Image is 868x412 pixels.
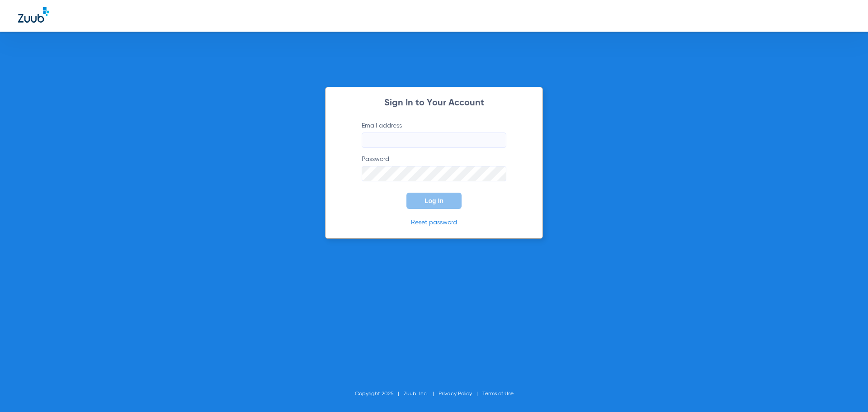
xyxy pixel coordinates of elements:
li: Zuub, Inc. [404,389,439,398]
h2: Sign In to Your Account [348,99,520,108]
a: Terms of Use [482,391,514,397]
button: Log In [406,193,462,209]
img: Zuub Logo [18,7,49,23]
a: Privacy Policy [439,391,472,397]
label: Password [362,155,506,181]
a: Reset password [411,219,457,226]
label: Email address [362,121,506,148]
span: Log In [425,197,443,204]
input: Password [362,166,506,181]
input: Email address [362,133,506,148]
li: Copyright 2025 [355,389,404,398]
